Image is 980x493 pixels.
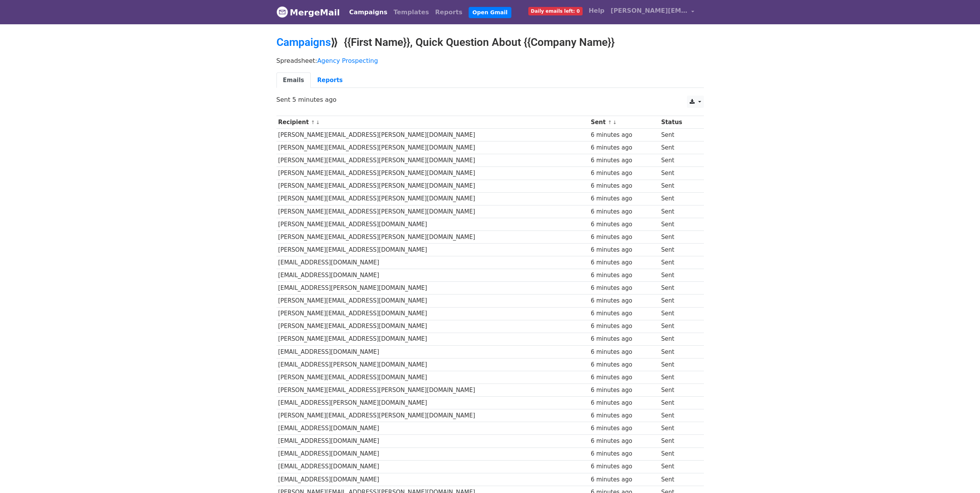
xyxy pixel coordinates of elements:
td: [PERSON_NAME][EMAIL_ADDRESS][DOMAIN_NAME] [276,307,589,320]
td: Sent [659,435,698,448]
div: 6 minutes ago [591,335,657,343]
td: [PERSON_NAME][EMAIL_ADDRESS][PERSON_NAME][DOMAIN_NAME] [276,167,589,180]
td: Sent [659,154,698,167]
td: [EMAIL_ADDRESS][DOMAIN_NAME] [276,448,589,460]
td: [EMAIL_ADDRESS][DOMAIN_NAME] [276,435,589,448]
div: 6 minutes ago [591,360,657,369]
td: [PERSON_NAME][EMAIL_ADDRESS][DOMAIN_NAME] [276,244,589,256]
div: 6 minutes ago [591,220,657,229]
td: [EMAIL_ADDRESS][DOMAIN_NAME] [276,345,589,358]
div: 6 minutes ago [591,322,657,331]
div: 6 minutes ago [591,475,657,484]
td: Sent [659,384,698,397]
td: Sent [659,460,698,473]
td: [EMAIL_ADDRESS][PERSON_NAME][DOMAIN_NAME] [276,282,589,294]
p: Sent 5 minutes ago [276,96,704,104]
td: Sent [659,231,698,243]
a: Reports [311,72,349,88]
td: Sent [659,358,698,371]
a: [PERSON_NAME][EMAIL_ADDRESS][DOMAIN_NAME] [608,3,698,21]
a: Reports [432,5,466,20]
th: Sent [589,116,659,129]
div: 6 minutes ago [591,449,657,458]
td: [PERSON_NAME][EMAIL_ADDRESS][PERSON_NAME][DOMAIN_NAME] [276,231,589,243]
td: [PERSON_NAME][EMAIL_ADDRESS][PERSON_NAME][DOMAIN_NAME] [276,141,589,154]
td: Sent [659,218,698,231]
a: MergeMail [276,4,340,20]
div: 6 minutes ago [591,246,657,254]
a: ↑ [311,119,315,125]
div: 6 minutes ago [591,169,657,178]
td: Sent [659,473,698,486]
div: 6 minutes ago [591,233,657,242]
div: 6 minutes ago [591,386,657,395]
div: 6 minutes ago [591,348,657,357]
a: ↑ [608,119,612,125]
th: Status [659,116,698,129]
td: Sent [659,282,698,294]
p: Spreadsheet: [276,57,704,65]
td: Sent [659,192,698,205]
span: Daily emails left: 0 [528,7,583,15]
td: Sent [659,409,698,422]
td: Sent [659,307,698,320]
div: 6 minutes ago [591,194,657,203]
td: [EMAIL_ADDRESS][DOMAIN_NAME] [276,473,589,486]
td: [PERSON_NAME][EMAIL_ADDRESS][DOMAIN_NAME] [276,294,589,307]
div: 6 minutes ago [591,284,657,293]
div: 6 minutes ago [591,309,657,318]
td: Sent [659,269,698,282]
td: [EMAIL_ADDRESS][DOMAIN_NAME] [276,422,589,435]
a: Open Gmail [469,7,511,18]
td: Sent [659,294,698,307]
td: [PERSON_NAME][EMAIL_ADDRESS][PERSON_NAME][DOMAIN_NAME] [276,192,589,205]
a: Daily emails left: 0 [525,3,586,19]
td: Sent [659,345,698,358]
td: [PERSON_NAME][EMAIL_ADDRESS][DOMAIN_NAME] [276,333,589,345]
td: Sent [659,167,698,180]
td: Sent [659,448,698,460]
th: Recipient [276,116,589,129]
td: Sent [659,397,698,409]
div: 6 minutes ago [591,207,657,216]
div: 6 minutes ago [591,182,657,190]
div: 6 minutes ago [591,296,657,305]
div: 6 minutes ago [591,143,657,152]
a: Campaigns [346,5,390,20]
a: Campaigns [276,36,331,49]
td: [EMAIL_ADDRESS][PERSON_NAME][DOMAIN_NAME] [276,358,589,371]
td: Sent [659,205,698,218]
td: [EMAIL_ADDRESS][DOMAIN_NAME] [276,269,589,282]
a: Templates [390,5,432,20]
td: [PERSON_NAME][EMAIL_ADDRESS][DOMAIN_NAME] [276,371,589,384]
td: Sent [659,320,698,333]
span: [PERSON_NAME][EMAIL_ADDRESS][DOMAIN_NAME] [611,6,688,15]
td: [EMAIL_ADDRESS][DOMAIN_NAME] [276,460,589,473]
a: Help [586,3,608,19]
td: [PERSON_NAME][EMAIL_ADDRESS][PERSON_NAME][DOMAIN_NAME] [276,129,589,141]
td: Sent [659,180,698,192]
td: [PERSON_NAME][EMAIL_ADDRESS][PERSON_NAME][DOMAIN_NAME] [276,384,589,397]
a: ↓ [316,119,320,125]
div: 6 minutes ago [591,462,657,471]
td: [PERSON_NAME][EMAIL_ADDRESS][PERSON_NAME][DOMAIN_NAME] [276,180,589,192]
div: 6 minutes ago [591,271,657,280]
td: [PERSON_NAME][EMAIL_ADDRESS][PERSON_NAME][DOMAIN_NAME] [276,154,589,167]
div: 6 minutes ago [591,156,657,165]
td: [PERSON_NAME][EMAIL_ADDRESS][PERSON_NAME][DOMAIN_NAME] [276,409,589,422]
div: 6 minutes ago [591,399,657,407]
td: [EMAIL_ADDRESS][DOMAIN_NAME] [276,256,589,269]
div: 6 minutes ago [591,373,657,382]
div: 6 minutes ago [591,411,657,420]
a: Emails [276,72,311,88]
td: Sent [659,333,698,345]
div: 6 minutes ago [591,424,657,433]
img: MergeMail logo [276,6,288,18]
div: 6 minutes ago [591,258,657,267]
a: Agency Prospecting [317,57,378,64]
a: ↓ [613,119,617,125]
td: [PERSON_NAME][EMAIL_ADDRESS][PERSON_NAME][DOMAIN_NAME] [276,205,589,218]
div: 6 minutes ago [591,131,657,140]
td: [PERSON_NAME][EMAIL_ADDRESS][DOMAIN_NAME] [276,218,589,231]
td: Sent [659,256,698,269]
